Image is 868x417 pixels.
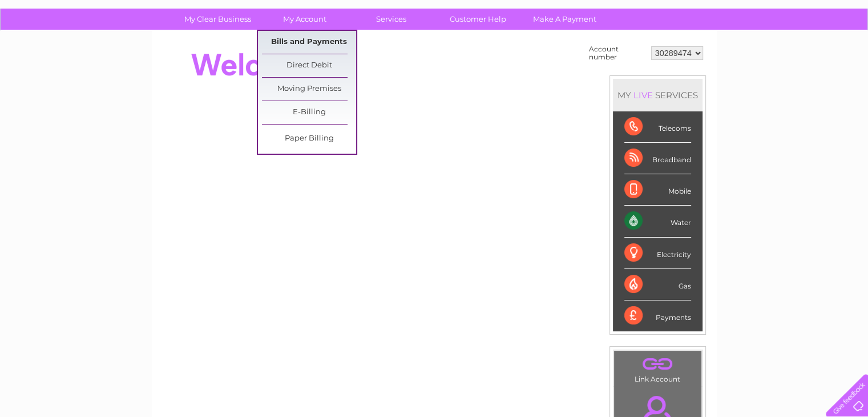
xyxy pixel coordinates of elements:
div: Payments [624,300,691,331]
div: Clear Business is a trading name of Verastar Limited (registered in [GEOGRAPHIC_DATA] No. 3667643... [165,6,704,55]
a: Make A Payment [518,9,612,30]
a: Moving Premises [262,78,356,101]
a: My Clear Business [171,9,265,30]
div: Water [624,206,691,237]
div: LIVE [631,90,655,101]
a: Paper Billing [262,127,356,150]
a: Services [344,9,438,30]
div: Electricity [624,238,691,269]
div: MY SERVICES [613,79,703,111]
a: E-Billing [262,101,356,124]
a: Direct Debit [262,54,356,77]
a: Telecoms [728,49,762,57]
div: Mobile [624,174,691,206]
a: Customer Help [431,9,525,30]
a: Water [667,49,689,57]
a: Contact [792,49,820,57]
a: 0333 014 3131 [653,6,732,20]
a: My Account [257,9,352,30]
a: Blog [769,49,785,57]
div: Telecoms [624,111,691,143]
a: Log out [830,49,857,57]
td: Account number [586,42,648,64]
div: Gas [624,269,691,300]
img: logo.png [30,30,88,65]
td: Link Account [613,350,702,386]
a: Bills and Payments [262,31,356,54]
a: Energy [696,49,721,57]
div: Broadband [624,143,691,174]
a: . [617,354,699,374]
